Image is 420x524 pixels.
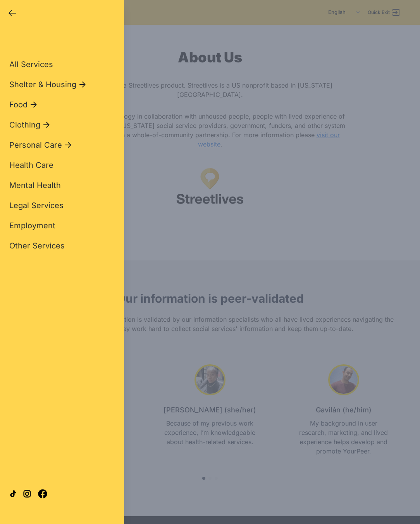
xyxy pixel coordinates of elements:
[9,220,55,231] a: Employment
[9,79,76,90] span: Shelter & Housing
[9,160,53,170] span: Health Care
[9,181,61,190] span: Mental Health
[9,99,38,110] button: Food
[9,160,53,171] a: Health Care
[9,201,64,210] span: Legal Services
[9,221,55,230] span: Employment
[9,240,65,251] a: Other Services
[9,241,65,250] span: Other Services
[9,180,61,191] a: Mental Health
[9,119,51,130] button: Clothing
[9,79,87,90] button: Shelter & Housing
[9,59,53,70] a: All Services
[9,140,73,150] button: Personal Care
[9,200,64,211] a: Legal Services
[9,119,40,130] span: Clothing
[9,140,62,150] span: Personal Care
[9,60,53,69] span: All Services
[9,99,28,110] span: Food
